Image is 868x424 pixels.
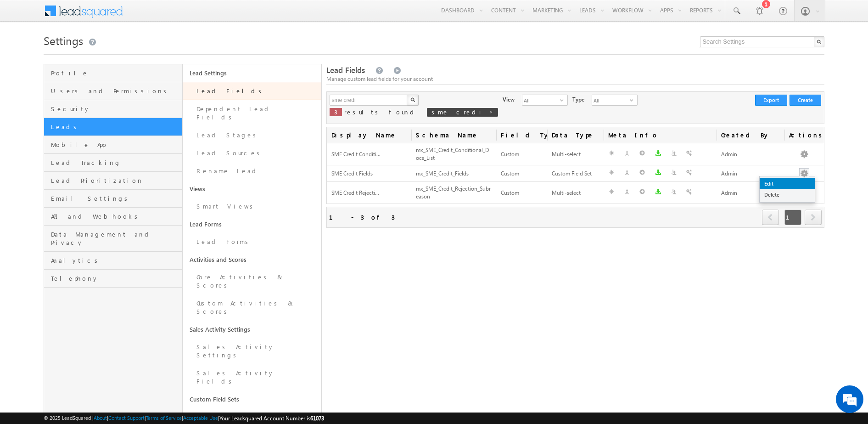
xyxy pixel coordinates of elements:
[51,230,180,247] span: Data Management and Privacy
[331,151,381,158] span: SME Credit Conditi...
[334,108,337,116] span: 3
[784,209,801,225] span: 1
[760,189,815,200] a: Delete
[721,169,780,179] div: Admin
[151,5,173,27] div: Minimize live chat window
[44,252,182,270] a: Analytics
[51,87,180,95] span: Users and Permissions
[496,127,547,143] span: Field Type
[790,95,821,106] button: Create
[51,194,180,203] span: Email Settings
[183,180,321,198] a: Views
[51,212,180,220] span: API and Webhooks
[431,108,484,116] span: sme credi
[183,233,321,251] a: Lead Forms
[44,172,182,190] a: Lead Prioritization
[146,415,182,421] a: Terms of Service
[183,321,321,338] a: Sales Activity Settings
[501,169,543,179] div: Custom
[183,338,321,364] a: Sales Activity Settings
[183,126,321,144] a: Lead Stages
[183,294,321,321] a: Custom Activities & Scores
[108,415,145,421] a: Contact Support
[48,48,154,60] div: Chat with us now
[326,65,365,75] span: Lead Fields
[700,36,824,47] input: Search Settings
[44,100,182,118] a: Security
[183,390,321,408] a: Custom Field Sets
[344,108,417,116] span: results found
[51,176,180,185] span: Lead Prioritization
[51,158,180,167] span: Lead Tracking
[552,169,599,179] div: Custom Field Set
[44,414,324,423] span: © 2025 LeadSquared | | | | |
[411,127,496,143] span: Schema Name
[329,212,395,222] div: 1 - 3 of 3
[44,270,182,288] a: Telephony
[410,97,415,102] img: Search
[183,198,321,215] a: Smart Views
[51,274,180,283] span: Telephony
[522,95,560,105] span: All
[44,136,182,154] a: Mobile App
[805,209,822,225] span: next
[547,127,604,143] span: Data Type
[560,97,567,103] span: select
[784,127,824,143] span: Actions
[501,150,543,159] div: Custom
[572,95,584,104] div: Type
[44,64,182,82] a: Profile
[183,415,218,421] a: Acceptable Use
[183,162,321,180] a: Rename Lead
[326,75,825,83] div: Manage custom lead fields for your account
[44,208,182,226] a: API and Webhooks
[44,154,182,172] a: Lead Tracking
[331,170,373,177] span: SME Credit Fields
[552,188,599,198] div: Multi-select
[51,105,180,113] span: Security
[219,415,324,422] span: Your Leadsquared Account Number is
[44,226,182,252] a: Data Management and Privacy
[416,146,492,163] div: mx_SME_Credit_Conditional_Docs_List
[183,215,321,233] a: Lead Forms
[12,85,168,275] textarea: Type your message and hit 'Enter'
[183,64,321,82] a: Lead Settings
[183,144,321,162] a: Lead Sources
[755,95,787,106] button: Export
[503,95,515,104] div: View
[183,364,321,390] a: Sales Activity Fields
[183,251,321,268] a: Activities and Scores
[183,268,321,294] a: Core Activities & Scores
[762,209,779,225] span: prev
[331,189,379,196] span: SME Credit Rejecti...
[16,48,39,60] img: d_60004797649_company_0_60004797649
[94,415,107,421] a: About
[125,283,167,295] em: Start Chat
[310,415,324,422] span: 61073
[44,118,182,136] a: Leads
[51,123,180,131] span: Leads
[805,210,822,225] a: next
[762,210,779,225] a: prev
[592,95,630,105] span: All
[51,256,180,265] span: Analytics
[44,82,182,100] a: Users and Permissions
[630,97,637,103] span: select
[183,82,321,100] a: Lead Fields
[44,33,83,48] span: Settings
[721,150,780,159] div: Admin
[51,141,180,149] span: Mobile App
[552,150,599,159] div: Multi-select
[51,69,180,77] span: Profile
[721,188,780,198] div: Admin
[183,100,321,126] a: Dependent Lead Fields
[760,178,815,189] a: Edit
[327,127,412,143] span: Display Name
[604,127,717,143] span: Meta Info
[501,188,543,198] div: Custom
[416,184,492,202] div: mx_SME_Credit_Rejection_Subreason
[717,127,784,143] span: Created By
[416,169,492,179] div: mx_SME_Credit_Fields
[44,190,182,208] a: Email Settings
